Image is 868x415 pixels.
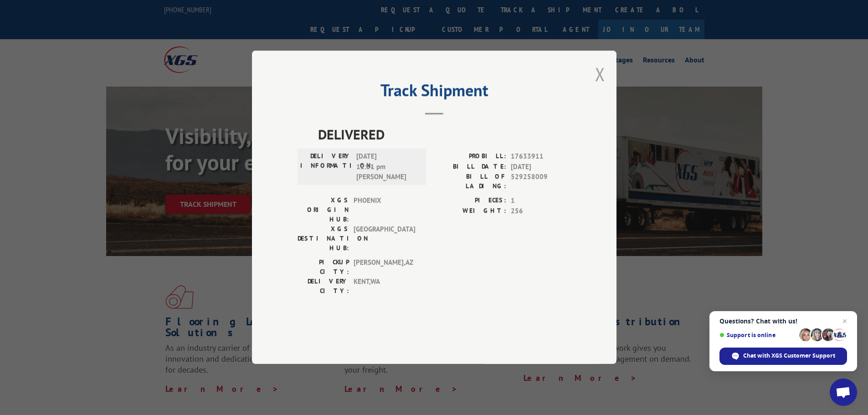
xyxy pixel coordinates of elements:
[839,316,850,327] span: Close chat
[743,352,835,360] span: Chat with XGS Customer Support
[511,196,571,206] span: 1
[298,277,349,296] label: DELIVERY CITY:
[511,172,571,191] span: 529258009
[511,152,571,162] span: 17633911
[298,84,571,101] h2: Track Shipment
[719,318,847,325] span: Questions? Chat with us!
[595,62,605,86] button: Close modal
[298,196,349,225] label: XGS ORIGIN HUB:
[434,206,506,216] label: WEIGHT:
[354,258,415,277] span: [PERSON_NAME] , AZ
[300,152,352,183] label: DELIVERY INFORMATION:
[356,152,418,183] span: [DATE] 12:51 pm [PERSON_NAME]
[511,162,571,172] span: [DATE]
[298,258,349,277] label: PICKUP CITY:
[719,332,796,338] span: Support is online
[354,196,415,225] span: PHOENIX
[719,348,847,365] div: Chat with XGS Customer Support
[434,196,506,206] label: PIECES:
[318,124,571,145] span: DELIVERED
[830,379,857,406] div: Open chat
[511,206,571,216] span: 256
[354,225,415,253] span: [GEOGRAPHIC_DATA]
[354,277,415,296] span: KENT , WA
[434,162,506,172] label: BILL DATE:
[434,172,506,191] label: BILL OF LADING:
[434,152,506,162] label: PROBILL:
[298,225,349,253] label: XGS DESTINATION HUB:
